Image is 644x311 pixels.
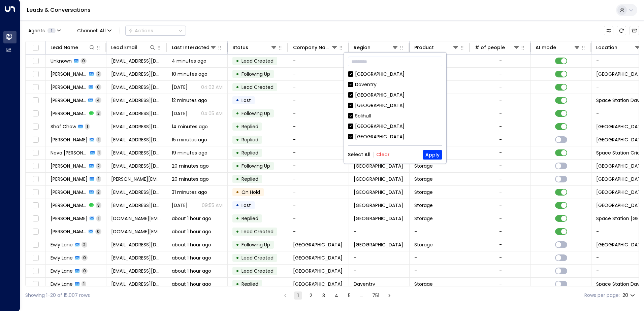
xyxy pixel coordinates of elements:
td: - [288,199,349,212]
span: Replied [241,123,258,130]
span: Jonathan Wake [51,110,87,117]
span: 4 minutes ago [172,58,206,64]
td: - [288,81,349,94]
td: - [410,265,470,277]
span: Toggle select row [31,267,40,275]
span: Birmingham [354,202,403,209]
span: Storage [414,163,433,169]
span: Birmingham [354,215,403,222]
span: Toggle select row [31,254,40,262]
div: Location [596,43,641,51]
div: • [236,121,239,132]
td: - [288,133,349,146]
span: 10 minutes ago [172,71,207,77]
div: [GEOGRAPHIC_DATA] [355,102,405,109]
div: [GEOGRAPHIC_DATA] [348,71,442,78]
div: [GEOGRAPHIC_DATA] [348,92,442,99]
td: - [410,251,470,264]
button: Go to page 2 [307,291,315,300]
button: Actions [125,26,186,36]
span: 19 minutes ago [172,149,207,156]
div: Company Name [293,43,331,51]
div: • [236,95,239,106]
span: Replied [241,176,258,182]
div: Showing 1-20 of 15,007 rows [25,292,90,299]
div: Company Name [293,43,338,51]
div: • [236,265,239,277]
span: chirumiruhentai@gmail.com [111,241,162,248]
div: • [236,160,239,172]
span: Toggle select row [31,123,40,131]
span: Ewly Lane [51,241,73,248]
td: - [288,173,349,185]
span: Space Station [293,281,343,287]
span: Replied [241,281,258,287]
span: Lost [241,97,251,104]
td: - [349,251,410,264]
div: - [499,281,502,287]
div: - [499,215,502,222]
div: Product [414,43,434,51]
span: kazzyb5@gmail.com [111,163,162,169]
span: Storage [414,215,433,222]
td: - [288,107,349,120]
span: Sharon Lawless [51,228,87,235]
div: • [236,147,239,159]
span: 1 [96,176,101,182]
span: 1 [47,28,56,33]
label: Rows per page: [584,292,620,299]
div: Daventry [348,81,442,88]
span: Nova Gregorio [51,149,88,156]
span: Storage [414,241,433,248]
span: Toggle select all [31,44,40,52]
span: Following Up [241,71,270,77]
span: Toggle select row [31,136,40,144]
div: - [499,123,502,130]
span: Unknown [51,58,72,64]
button: Select All [348,152,371,157]
span: 2 [82,242,87,247]
span: about 1 hour ago [172,281,211,287]
span: pronoy.das@gmail.com [111,176,162,182]
div: … [358,291,366,300]
button: Go to page 5 [345,291,353,300]
span: chirumiruhentai@gmail.com [111,254,162,261]
span: Lead Created [241,268,273,274]
a: Leads & Conversations [27,6,91,14]
span: Jonathan Wake [51,97,86,104]
div: [GEOGRAPHIC_DATA] [355,123,405,130]
div: [GEOGRAPHIC_DATA] [348,133,442,140]
span: Ewly Lane [51,268,73,274]
span: 3 [96,202,101,208]
button: Go to page 4 [332,291,341,300]
span: Toggle select row [31,188,40,197]
span: Toggle select row [31,83,40,92]
span: 2 [96,71,101,77]
span: Lead Created [241,228,273,235]
div: • [236,252,239,264]
button: Go to next page [385,291,393,300]
div: • [236,134,239,145]
button: Channel:All [74,26,114,35]
span: dincer.comak@gmail.com [111,58,162,64]
span: Lead Created [241,58,273,64]
td: - [349,225,410,238]
div: [GEOGRAPHIC_DATA] [355,71,405,78]
div: Solihull [348,112,442,119]
div: # of people [475,43,505,51]
div: Status [232,43,248,51]
span: On Hold [241,189,260,196]
span: Refresh [617,26,626,35]
span: 31 minutes ago [172,189,207,196]
span: Oct 04, 2025 [172,110,188,117]
div: - [499,189,502,196]
div: - [499,58,502,64]
div: Last Interacted [172,43,210,51]
span: Replied [241,149,258,156]
span: Toggle select row [31,241,40,249]
span: jono-21@hotmail.com [111,110,162,117]
div: - [499,84,502,91]
div: • [236,213,239,224]
div: • [236,186,239,198]
div: Lead Name [51,43,78,51]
